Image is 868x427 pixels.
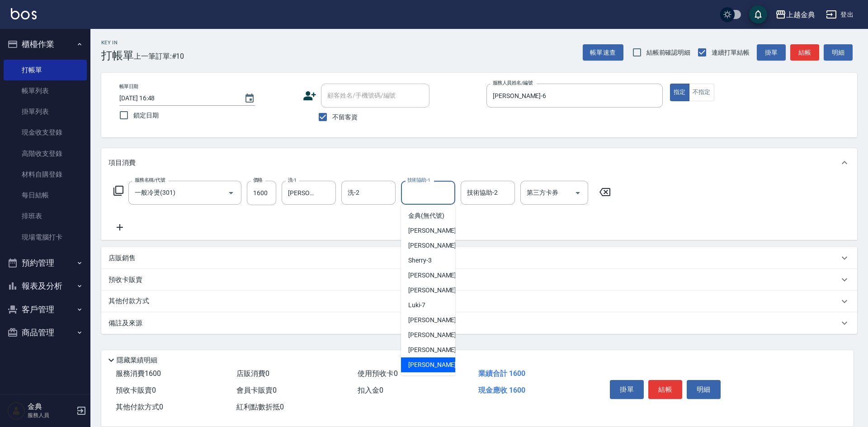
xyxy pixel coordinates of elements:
[408,315,462,325] span: [PERSON_NAME] -9
[583,44,623,61] button: 帳單速查
[571,186,585,200] button: Open
[408,330,465,340] span: [PERSON_NAME] -12
[332,113,358,122] span: 不留客資
[108,253,136,263] p: 店販銷售
[236,386,277,394] span: 會員卡販賣 0
[407,177,430,183] label: 技術協助-1
[4,143,87,164] a: 高階收支登錄
[4,321,87,344] button: 商品管理
[101,148,857,177] div: 項目消費
[134,51,184,62] span: 上一筆訂單:#10
[408,241,462,250] span: [PERSON_NAME] -2
[408,286,462,295] span: [PERSON_NAME] -6
[28,402,74,411] h5: 金典
[610,380,644,399] button: 掛單
[108,319,142,328] p: 備註及來源
[408,345,465,355] span: [PERSON_NAME] -15
[790,44,819,61] button: 結帳
[101,49,134,62] h3: 打帳單
[133,111,159,120] span: 鎖定日期
[4,251,87,275] button: 預約管理
[687,380,721,399] button: 明細
[224,186,238,200] button: Open
[478,369,525,378] span: 業績合計 1600
[119,83,138,90] label: 帳單日期
[757,44,786,61] button: 掛單
[288,177,297,183] label: 洗-1
[108,158,136,168] p: 項目消費
[408,211,444,221] span: 金典 (無代號)
[4,33,87,56] button: 櫃檯作業
[236,403,284,411] span: 紅利點數折抵 0
[408,271,462,280] span: [PERSON_NAME] -5
[101,247,857,269] div: 店販銷售
[493,80,533,86] label: 服務人員姓名/編號
[358,369,398,378] span: 使用預收卡 0
[670,84,689,101] button: 指定
[101,312,857,334] div: 備註及來源
[408,256,432,265] span: Sherry -3
[4,298,87,321] button: 客戶管理
[712,48,750,57] span: 連續打單結帳
[786,9,815,20] div: 上越金典
[4,101,87,122] a: 掛單列表
[4,80,87,101] a: 帳單列表
[101,40,134,46] h2: Key In
[4,122,87,143] a: 現金收支登錄
[4,227,87,248] a: 現場電腦打卡
[135,177,165,183] label: 服務名稱/代號
[101,269,857,291] div: 預收卡販賣
[4,274,87,298] button: 報表及分析
[648,380,682,399] button: 結帳
[822,6,857,23] button: 登出
[772,5,819,24] button: 上越金典
[408,226,462,235] span: [PERSON_NAME] -1
[4,185,87,206] a: 每日結帳
[116,369,161,378] span: 服務消費 1600
[116,403,163,411] span: 其他付款方式 0
[4,164,87,185] a: 材料自購登錄
[408,360,465,370] span: [PERSON_NAME] -22
[749,5,767,23] button: save
[253,177,263,183] label: 價格
[28,411,74,419] p: 服務人員
[4,206,87,226] a: 排班表
[116,386,156,394] span: 預收卡販賣 0
[117,356,157,365] p: 隱藏業績明細
[11,8,37,19] img: Logo
[824,44,853,61] button: 明細
[108,275,142,285] p: 預收卡販賣
[101,291,857,312] div: 其他付款方式
[119,91,235,106] input: YYYY/MM/DD hh:mm
[358,386,383,394] span: 扣入金 0
[408,300,425,310] span: Luki -7
[108,296,154,306] p: 其他付款方式
[236,369,269,378] span: 店販消費 0
[689,84,714,101] button: 不指定
[239,88,260,109] button: Choose date, selected date is 2025-10-05
[478,386,525,394] span: 現金應收 1600
[646,48,691,57] span: 結帳前確認明細
[4,60,87,80] a: 打帳單
[7,402,25,420] img: Person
